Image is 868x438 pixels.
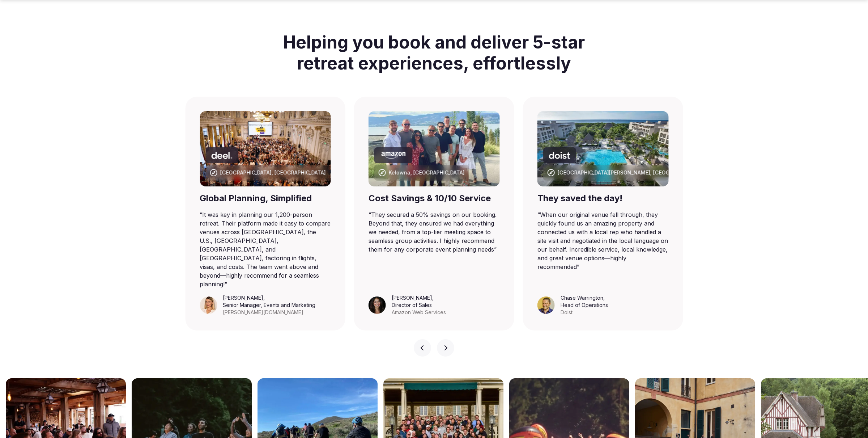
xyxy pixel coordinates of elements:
h2: Helping you book and deliver 5-star retreat experiences, effortlessly [272,23,596,82]
blockquote: “ It was key in planning our 1,200-person retreat. Their platform made it easy to compare venues ... [200,210,331,289]
div: They saved the day! [537,192,669,205]
div: [GEOGRAPHIC_DATA], [GEOGRAPHIC_DATA] [220,169,325,176]
div: [GEOGRAPHIC_DATA][PERSON_NAME], [GEOGRAPHIC_DATA] [558,169,705,176]
div: [PERSON_NAME][DOMAIN_NAME] [223,309,315,316]
svg: Deel company logo [211,152,232,159]
figcaption: , [561,294,608,316]
div: Global Planning, Simplified [200,192,331,205]
img: Kelowna, Canada [369,111,500,186]
cite: [PERSON_NAME] [223,295,263,301]
blockquote: “ They secured a 50% savings on our booking. Beyond that, they ensured we had everything we neede... [369,210,500,254]
blockquote: “ When our original venue fell through, they quickly found us an amazing property and connected u... [537,210,669,271]
svg: Doist company logo [549,152,570,159]
cite: Chase Warrington [561,295,603,301]
div: Director of Sales [392,302,446,309]
div: Kelowna, [GEOGRAPHIC_DATA] [389,169,465,176]
div: Cost Savings & 10/10 Service [369,192,500,205]
figcaption: , [392,294,446,316]
img: Triana Jewell-Lujan [200,296,217,314]
div: Head of Operations [561,302,608,309]
figcaption: , [223,294,315,316]
img: Sonia Singh [369,296,386,314]
div: Doist [561,309,608,316]
div: Amazon Web Services [392,309,446,316]
div: Senior Manager, Events and Marketing [223,302,315,309]
cite: [PERSON_NAME] [392,295,432,301]
img: Punta Umbria, Spain [200,111,331,186]
img: Chase Warrington [537,296,555,314]
img: Playa Del Carmen, Mexico [537,111,669,186]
